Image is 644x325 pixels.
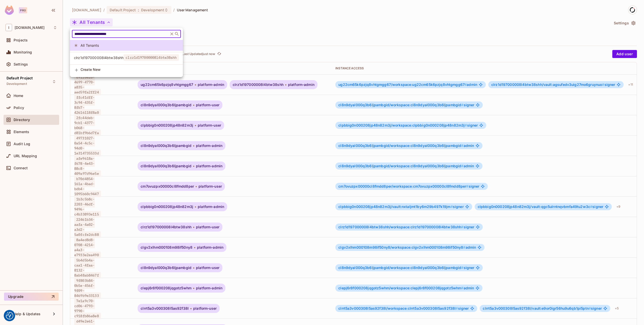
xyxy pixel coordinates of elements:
span: All Tenants [80,43,179,48]
button: Consent Preferences [6,312,13,319]
span: Create New [80,68,179,72]
span: clrz1d197000008l4btw38shh [74,55,124,60]
span: clrz1d197000008l4btw38shh [124,54,179,61]
img: Revisit consent button [6,312,13,319]
div: Show only users with a role in this tenant: clrz1d197000008l4btw38shh [70,52,183,63]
